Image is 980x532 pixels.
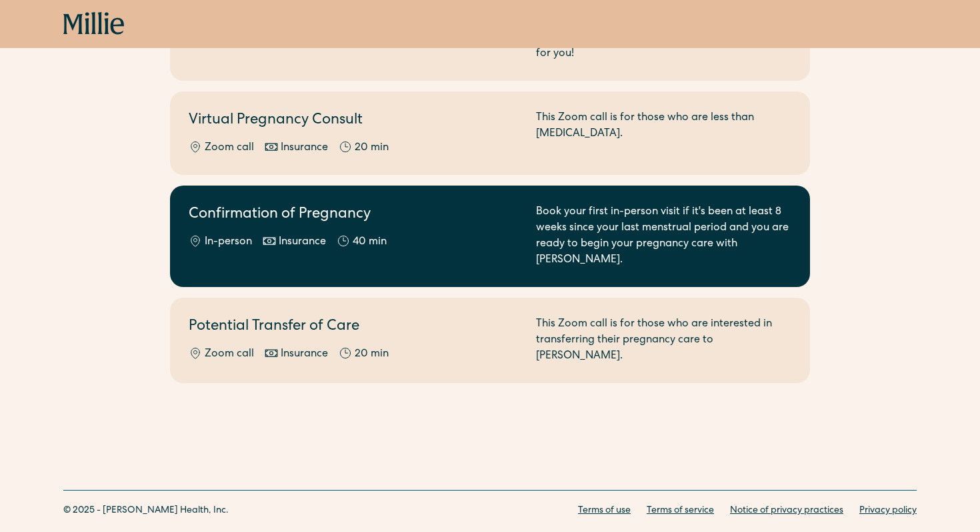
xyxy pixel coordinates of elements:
div: In-person [205,234,252,250]
div: Insurance [279,234,326,250]
h2: Confirmation of Pregnancy [189,204,520,226]
a: Potential Transfer of CareZoom callInsurance20 minThis Zoom call is for those who are interested ... [170,298,810,383]
div: Zoom call [205,140,254,156]
a: Terms of use [578,504,631,518]
div: © 2025 - [PERSON_NAME] Health, Inc. [63,504,229,518]
div: This Zoom call is for those who are interested in transferring their pregnancy care to [PERSON_NA... [536,316,791,364]
div: Insurance [281,140,328,156]
a: Notice of privacy practices [730,504,843,518]
div: 20 min [355,140,389,156]
h2: Virtual Pregnancy Consult [189,110,520,132]
h2: Potential Transfer of Care [189,316,520,338]
a: Confirmation of PregnancyIn-personInsurance40 minBook your first in-person visit if it's been at ... [170,186,810,287]
div: Book your first in-person visit if it's been at least 8 weeks since your last menstrual period an... [536,204,791,268]
div: 40 min [353,234,387,250]
div: 20 min [355,346,389,362]
a: Virtual Pregnancy ConsultZoom callInsurance20 minThis Zoom call is for those who are less than [M... [170,91,810,175]
div: Zoom call [205,346,254,362]
div: Insurance [281,346,328,362]
a: Privacy policy [859,504,917,518]
a: Terms of service [647,504,714,518]
div: This Zoom call is for those who are less than [MEDICAL_DATA]. [536,110,791,156]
